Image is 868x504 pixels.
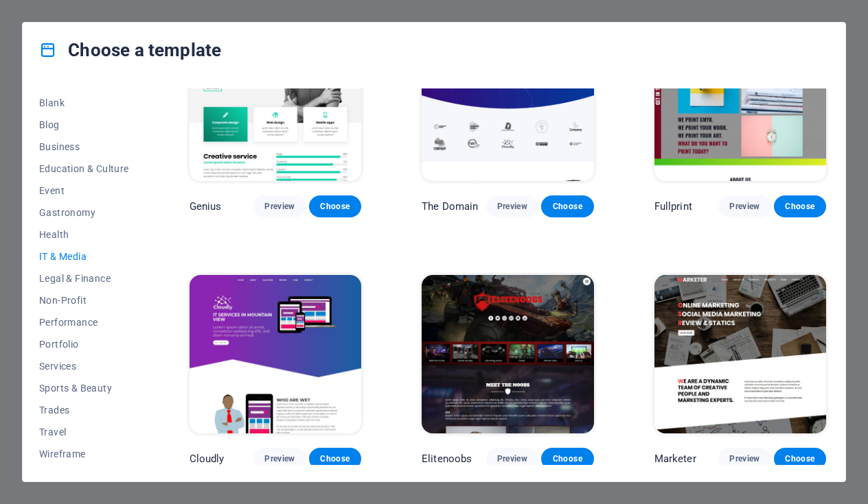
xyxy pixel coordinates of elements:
[39,245,129,267] button: IT & Media
[39,448,129,459] span: Wireframe
[729,201,759,212] span: Preview
[39,39,221,61] h4: Choose a template
[39,180,129,202] button: Event
[486,195,538,217] button: Preview
[654,200,692,213] p: Fullprint
[309,195,361,217] button: Choose
[39,443,129,465] button: Wireframe
[39,289,129,311] button: Non-Profit
[39,355,129,377] button: Services
[486,448,538,470] button: Preview
[39,311,129,333] button: Performance
[39,427,129,437] span: Travel
[422,452,472,466] p: Elitenoobs
[190,200,222,213] p: Genius
[422,23,593,181] img: The Domain
[497,453,527,464] span: Preview
[39,267,129,289] button: Legal & Finance
[422,275,593,433] img: Elitenoobs
[774,448,826,470] button: Choose
[190,452,225,466] p: Cloudly
[422,200,478,213] p: The Domain
[785,201,815,212] span: Choose
[39,229,129,240] span: Health
[39,224,129,245] button: Health
[39,295,129,306] span: Non-Profit
[39,136,129,158] button: Business
[190,23,361,181] img: Genius
[190,275,361,433] img: Cloudly
[39,421,129,443] button: Travel
[541,448,593,470] button: Choose
[718,448,770,470] button: Preview
[39,185,129,196] span: Event
[718,195,770,217] button: Preview
[39,141,129,152] span: Business
[39,339,129,350] span: Portfolio
[39,333,129,355] button: Portfolio
[654,452,696,466] p: Marketer
[541,195,593,217] button: Choose
[552,453,582,464] span: Choose
[264,453,295,464] span: Preview
[39,114,129,136] button: Blog
[785,453,815,464] span: Choose
[320,201,350,212] span: Choose
[39,97,129,108] span: Blank
[39,317,129,328] span: Performance
[264,201,295,212] span: Preview
[320,453,350,464] span: Choose
[39,92,129,114] button: Blank
[39,163,129,174] span: Education & Culture
[39,361,129,372] span: Services
[39,251,129,262] span: IT & Media
[39,405,129,416] span: Trades
[39,383,129,394] span: Sports & Beauty
[253,448,306,470] button: Preview
[309,448,361,470] button: Choose
[729,453,759,464] span: Preview
[552,201,582,212] span: Choose
[39,202,129,224] button: Gastronomy
[654,23,826,181] img: Fullprint
[39,158,129,180] button: Education & Culture
[39,273,129,284] span: Legal & Finance
[39,119,129,130] span: Blog
[497,201,527,212] span: Preview
[39,377,129,399] button: Sports & Beauty
[654,275,826,433] img: Marketer
[39,399,129,421] button: Trades
[774,195,826,217] button: Choose
[253,195,306,217] button: Preview
[39,207,129,218] span: Gastronomy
